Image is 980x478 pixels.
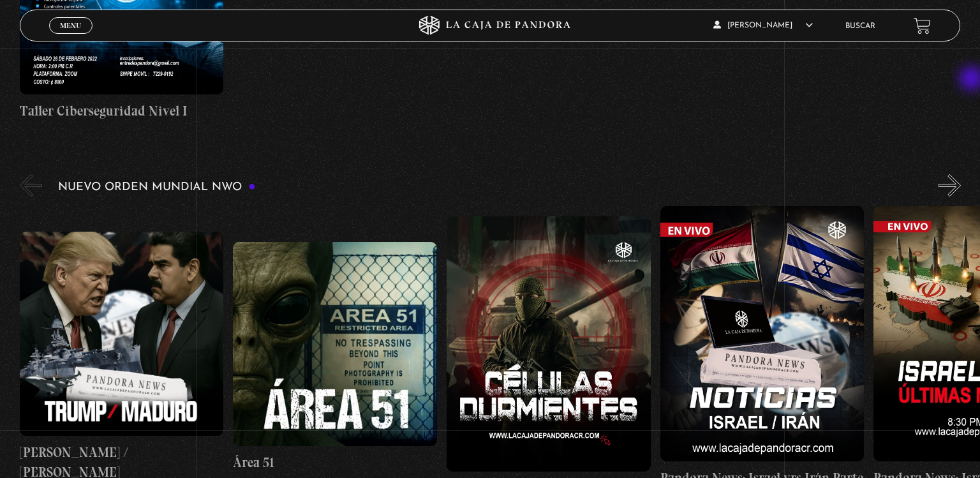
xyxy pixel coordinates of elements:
[914,17,931,34] a: View your shopping cart
[233,452,437,473] h4: Área 51
[58,181,256,193] h3: Nuevo Orden Mundial NWO
[60,22,81,29] span: Menu
[20,101,224,121] h4: Taller Ciberseguridad Nivel I
[56,33,86,41] span: Cerrar
[20,174,42,197] button: Previous
[845,22,875,30] a: Buscar
[713,22,813,29] span: [PERSON_NAME]
[939,174,961,197] button: Next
